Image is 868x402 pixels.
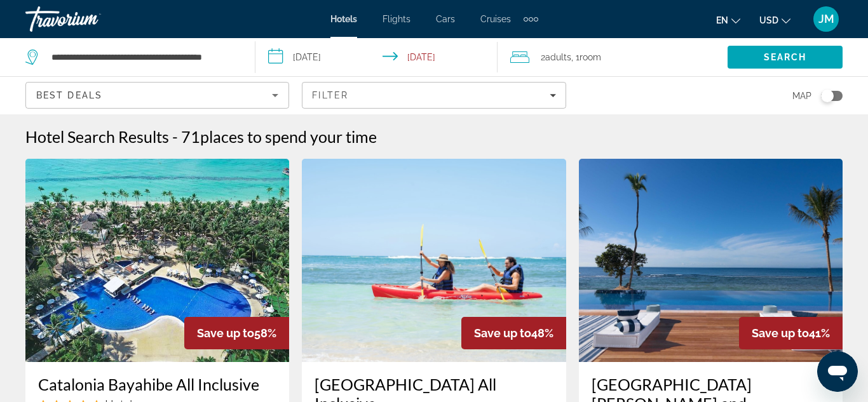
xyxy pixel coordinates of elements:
span: , 1 [571,48,601,66]
mat-select: Sort by [36,88,278,103]
button: Search [728,46,843,69]
div: 41% [739,317,843,349]
iframe: Botón para iniciar la ventana de mensajería [817,351,858,392]
span: Best Deals [36,90,102,100]
span: Save up to [474,326,531,340]
button: Filters [302,82,566,109]
img: Coral Costa Caribe Beach Resort All Inclusive [302,159,566,362]
span: Save up to [752,326,809,340]
span: en [716,15,728,25]
a: Cars [436,14,455,24]
span: JM [818,13,834,25]
h1: Hotel Search Results [25,127,169,146]
button: Select check in and out date [255,38,498,76]
span: - [172,127,178,146]
a: Travorium [25,3,153,36]
span: 2 [541,48,571,66]
span: Adults [545,52,571,62]
a: Flights [383,14,410,24]
a: Hotels [330,14,357,24]
a: Catalonia Bayahibe All Inclusive [38,375,276,394]
input: Search hotel destination [50,48,236,67]
span: places to spend your time [200,127,377,146]
button: Change language [716,11,740,29]
span: USD [759,15,778,25]
img: Casa de Campo Resort and Villas [579,159,843,362]
button: User Menu [810,6,843,32]
span: Room [580,52,601,62]
div: 48% [461,317,566,349]
span: Save up to [197,326,254,340]
span: Filter [312,90,348,100]
a: Cruises [480,14,511,24]
button: Change currency [759,11,790,29]
button: Travelers: 2 adults, 0 children [498,38,728,76]
span: Search [764,52,807,62]
button: Extra navigation items [524,9,538,29]
button: Toggle map [811,90,843,102]
span: Map [792,87,811,105]
img: Catalonia Bayahibe All Inclusive [25,159,289,362]
h2: 71 [181,127,377,146]
div: 58% [184,317,289,349]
